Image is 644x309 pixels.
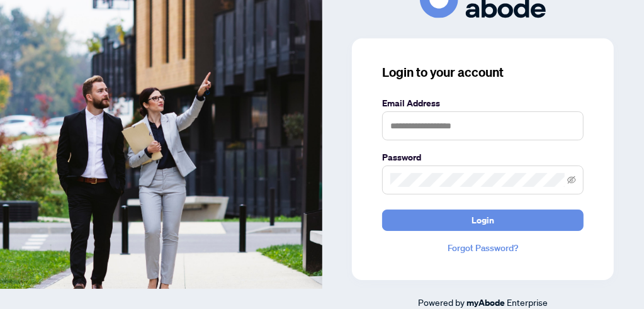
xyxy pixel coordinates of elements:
[472,210,494,230] span: Login
[382,150,584,164] label: Password
[382,241,584,255] a: Forgot Password?
[507,296,548,308] span: Enterprise
[382,64,584,81] h3: Login to your account
[382,96,584,110] label: Email Address
[567,176,576,184] span: eye-invisible
[418,296,465,308] span: Powered by
[382,210,584,231] button: Login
